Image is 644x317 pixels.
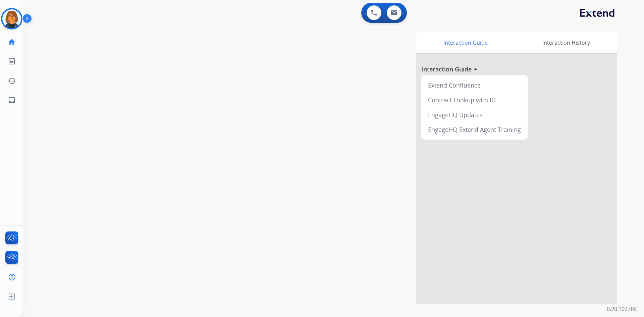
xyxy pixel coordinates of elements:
div: Extend Confluence [424,78,525,93]
div: Interaction Guide [416,32,515,53]
div: EngageHQ Updates [424,107,525,122]
div: Contract Lookup with ID [424,93,525,107]
div: Interaction History [515,32,617,53]
mat-icon: history [8,77,16,85]
img: avatar [2,9,21,28]
mat-icon: home [8,38,16,46]
mat-icon: list_alt [8,57,16,65]
div: EngageHQ Extend Agent Training [424,122,525,137]
p: 0.20.1027RC [607,305,637,313]
mat-icon: inbox [8,96,16,104]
